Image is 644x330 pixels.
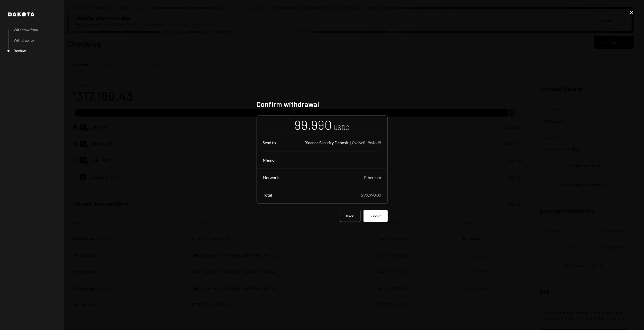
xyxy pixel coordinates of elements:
[263,158,275,162] div: Memo
[334,123,350,132] div: USDC
[257,99,388,109] h2: Confirm withdrawal
[263,192,272,197] div: Total
[352,140,381,145] div: 0xd6c8...9e4cd9
[361,192,381,197] div: $99,990.00
[350,140,351,145] div: |
[263,175,279,180] div: Network
[364,175,381,180] div: Ethereum
[340,210,360,222] button: Back
[364,210,388,222] button: Submit
[14,38,34,42] div: Withdraw to
[305,140,349,145] div: Binance Security Deposit
[14,48,26,53] div: Review
[263,140,276,145] div: Send to
[14,27,38,32] div: Withdraw from
[295,117,332,133] div: 99,990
